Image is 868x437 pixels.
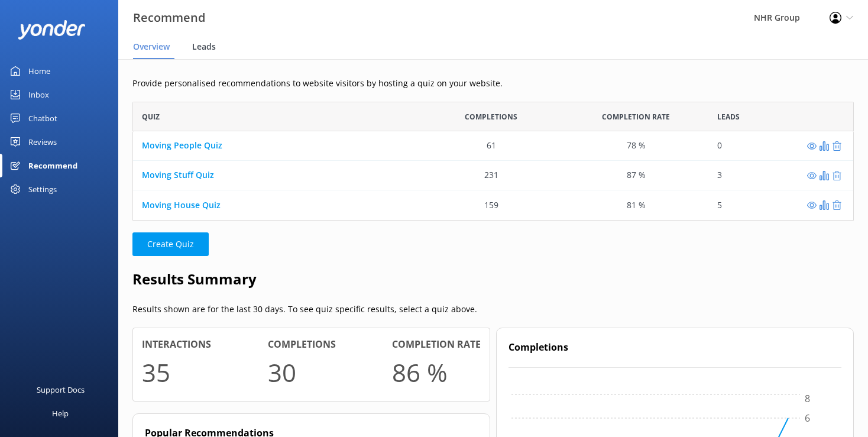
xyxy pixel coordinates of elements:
a: Moving People Quiz [142,140,222,151]
h1: 35 [142,352,170,392]
div: 3 [717,169,722,182]
a: Moving House Quiz [142,199,221,211]
div: 87 % [627,169,646,182]
div: 78 % [627,140,646,153]
span: Leads [192,41,216,53]
tspan: 8 [805,392,810,405]
h1: 86 % [392,352,448,392]
tspan: 6 [805,411,810,424]
div: 159 [484,199,498,212]
h2: Results Summary [132,268,854,290]
span: Completions [465,111,517,122]
h4: Completions [509,340,841,355]
span: Quiz [142,111,160,122]
button: Create Quiz [132,232,209,256]
span: Overview [133,41,170,53]
div: 81 % [627,199,646,212]
div: 231 [484,169,498,182]
div: 5 [717,199,722,212]
h1: 30 [268,352,296,392]
div: Home [28,59,50,83]
div: Settings [28,177,57,201]
img: yonder-white-logo.png [18,20,86,40]
span: Leads [717,111,740,122]
div: Recommend [28,154,77,177]
p: Provide personalised recommendations to website visitors by hosting a quiz on your website. [132,77,854,90]
p: Results shown are for the last 30 days. To see quiz specific results, select a quiz above. [132,303,854,316]
a: Moving Stuff Quiz [142,170,214,181]
div: Inbox [28,83,49,106]
span: Completion Rate [602,111,670,122]
div: Chatbot [28,106,57,130]
h4: Completion rate [392,337,481,352]
div: 61 [487,140,496,153]
h3: Recommend [133,8,205,27]
div: Reviews [28,130,57,154]
div: 0 [717,140,722,153]
div: grid [132,131,854,220]
div: Help [52,402,69,425]
h4: Interactions [142,337,211,352]
h4: Completions [268,337,336,352]
div: Support Docs [37,378,85,402]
